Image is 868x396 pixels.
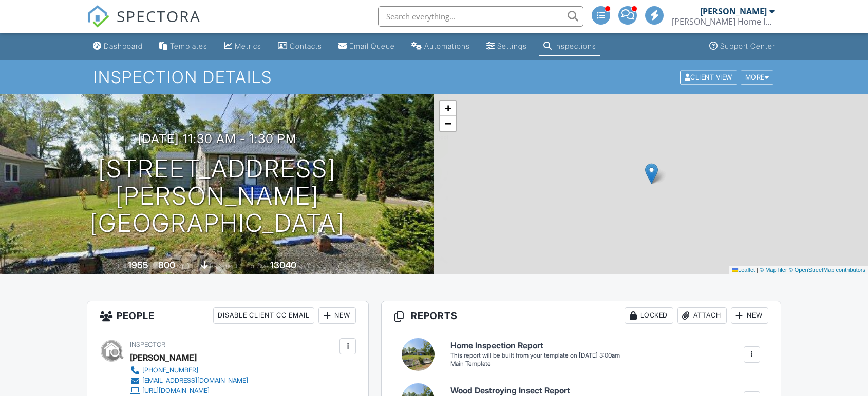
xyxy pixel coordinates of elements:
div: [PERSON_NAME] [130,350,197,365]
div: [URL][DOMAIN_NAME] [142,387,210,395]
a: Client View [679,73,740,81]
a: [PHONE_NUMBER] [130,365,248,375]
div: Dobbins Home Inspection [672,16,775,27]
div: [EMAIL_ADDRESS][DOMAIN_NAME] [142,377,248,385]
div: Email Queue [349,42,395,50]
div: 800 [158,260,175,270]
h6: Wood Destroying Insect Report [450,386,620,395]
h1: Inspection Details [93,68,775,86]
div: Metrics [235,42,261,50]
h1: [STREET_ADDRESS][PERSON_NAME] [GEOGRAPHIC_DATA] [16,155,418,236]
div: Support Center [720,42,775,50]
a: Settings [482,37,531,56]
a: Inspections [539,37,600,56]
a: Metrics [220,37,266,56]
a: [EMAIL_ADDRESS][DOMAIN_NAME] [130,375,248,386]
div: New [318,307,356,324]
a: Zoom out [440,116,456,131]
div: Contacts [290,42,322,50]
span: | [757,267,758,273]
span: sq. ft. [177,262,191,270]
div: Settings [497,42,527,50]
img: Marker [645,163,658,184]
div: Automations [424,42,470,50]
input: Search everything... [378,6,583,27]
span: Inspector [130,341,165,348]
div: Locked [625,307,673,324]
div: [PERSON_NAME] [700,6,767,16]
h3: Reports [382,301,781,330]
a: Support Center [705,37,779,56]
div: More [741,70,774,84]
div: This report will be built from your template on [DATE] 3:00am [450,351,620,360]
div: 1955 [128,260,148,270]
span: basement [210,262,237,270]
span: Built [115,262,126,270]
div: Templates [170,42,207,50]
h3: People [87,301,368,330]
h3: [DATE] 11:30 am - 1:30 pm [138,132,297,146]
a: Templates [155,37,212,56]
div: Client View [680,70,737,84]
div: Dashboard [104,42,143,50]
span: − [445,117,451,130]
a: SPECTORA [87,14,201,35]
a: © OpenStreetMap contributors [789,267,865,273]
span: Lot Size [247,262,269,270]
a: Zoom in [440,101,456,116]
div: Inspections [554,42,596,50]
div: New [731,307,768,324]
div: Attach [677,307,727,324]
a: [URL][DOMAIN_NAME] [130,386,248,396]
img: The Best Home Inspection Software - Spectora [87,5,109,28]
a: Automations (Advanced) [407,37,474,56]
h6: Home Inspection Report [450,341,620,350]
a: © MapTiler [760,267,787,273]
span: + [445,102,451,114]
a: Contacts [274,37,326,56]
div: Disable Client CC Email [213,307,314,324]
a: Leaflet [732,267,755,273]
div: 13040 [270,260,296,270]
a: Dashboard [89,37,147,56]
span: sq.ft. [298,262,311,270]
div: Main Template [450,360,620,368]
span: SPECTORA [117,5,201,27]
a: Email Queue [334,37,399,56]
div: [PHONE_NUMBER] [142,366,198,374]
